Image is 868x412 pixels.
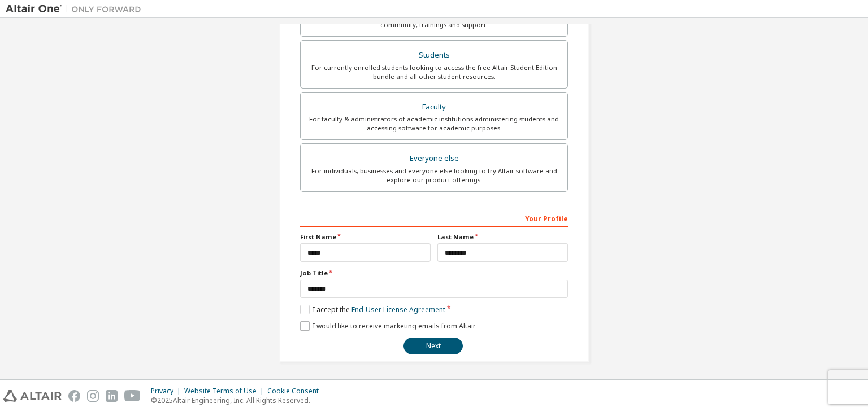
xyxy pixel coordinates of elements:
[300,321,476,331] label: I would like to receive marketing emails from Altair
[351,305,445,314] a: End-User License Agreement
[307,63,561,81] div: For currently enrolled students looking to access the free Altair Student Edition bundle and all ...
[6,3,147,15] img: Altair One
[267,387,325,396] div: Cookie Consent
[3,390,62,402] img: altair_logo.svg
[151,396,325,405] p: © 2025 Altair Engineering, Inc. All Rights Reserved.
[307,99,561,115] div: Faculty
[68,390,80,402] img: facebook.svg
[307,151,561,166] div: Everyone else
[184,387,267,396] div: Website Terms of Use
[300,269,568,278] label: Job Title
[307,115,561,133] div: For faculty & administrators of academic institutions administering students and accessing softwa...
[151,387,184,396] div: Privacy
[307,166,561,185] div: For individuals, businesses and everyone else looking to try Altair software and explore our prod...
[300,233,431,242] label: First Name
[106,390,118,402] img: linkedin.svg
[307,47,561,63] div: Students
[87,390,99,402] img: instagram.svg
[124,390,141,402] img: youtube.svg
[300,305,445,314] label: I accept the
[437,233,568,242] label: Last Name
[403,338,463,354] button: Next
[300,209,568,227] div: Your Profile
